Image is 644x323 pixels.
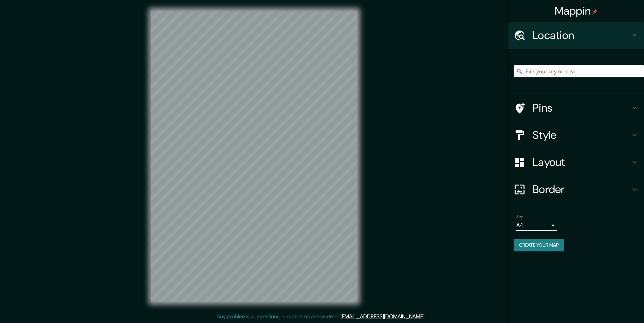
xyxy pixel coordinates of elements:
[516,214,523,220] label: Size
[508,22,644,49] div: Location
[508,94,644,121] div: Pins
[217,312,425,321] p: Any problems, suggestions, or concerns please email .
[592,9,597,15] img: pin-icon.png
[533,28,630,42] h4: Location
[533,183,630,196] h4: Border
[555,4,598,18] h4: Mappin
[514,239,564,251] button: Create your map
[533,101,630,115] h4: Pins
[533,155,630,169] h4: Layout
[514,65,644,77] input: Pick your city or area
[151,11,357,302] canvas: Map
[508,149,644,176] div: Layout
[508,121,644,149] div: Style
[426,312,428,321] div: .
[516,220,557,231] div: A4
[508,176,644,203] div: Border
[341,313,424,320] a: [EMAIL_ADDRESS][DOMAIN_NAME]
[425,312,426,321] div: .
[533,128,630,142] h4: Style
